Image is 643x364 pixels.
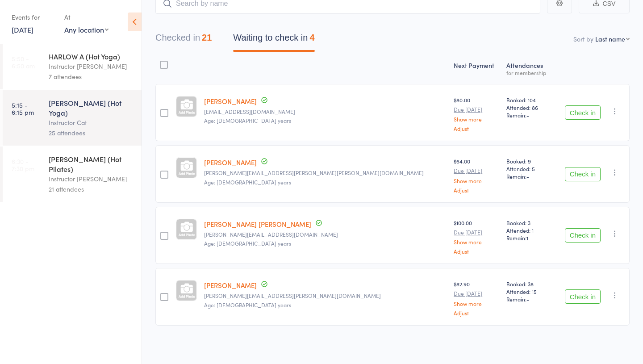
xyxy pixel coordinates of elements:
span: Age: [DEMOGRAPHIC_DATA] years [204,178,291,186]
small: Due [DATE] [454,229,499,235]
div: $82.90 [454,280,499,315]
small: Due [DATE] [454,106,499,113]
a: Show more [454,116,499,122]
a: [PERSON_NAME] [204,158,257,167]
div: for membership [506,70,551,75]
a: Adjust [454,248,499,254]
small: Due [DATE] [454,167,499,174]
a: [DATE] [12,25,33,34]
a: Show more [454,178,499,184]
span: Attended: 1 [506,226,551,234]
span: Remain: [506,111,551,119]
button: Check in [565,289,601,304]
a: Show more [454,301,499,306]
small: emma@emmasempire.com [204,231,447,238]
span: Attended: 86 [506,104,551,111]
div: 4 [309,33,314,42]
a: [PERSON_NAME] [PERSON_NAME] [204,219,311,229]
span: - [526,172,529,180]
span: Age: [DEMOGRAPHIC_DATA] years [204,117,291,124]
span: Booked: 3 [506,219,551,226]
span: Booked: 104 [506,96,551,104]
div: HARLOW A (Hot Yoga) [49,51,134,61]
div: [PERSON_NAME] (Hot Pilates) [49,154,134,174]
time: 5:15 - 6:15 pm [12,101,34,116]
span: Age: [DEMOGRAPHIC_DATA] years [204,301,291,309]
span: 1 [526,234,528,242]
a: [PERSON_NAME] [204,96,257,106]
time: 6:30 - 7:30 pm [12,158,34,172]
div: Next Payment [450,56,503,80]
button: Checked in21 [155,28,212,52]
span: Booked: 9 [506,157,551,165]
a: Adjust [454,187,499,193]
div: 25 attendees [49,128,134,138]
a: 5:50 -6:50 amHARLOW A (Hot Yoga)Instructor [PERSON_NAME]7 attendees [3,44,142,89]
small: Sally.e.salmon@gmail.com [204,293,447,299]
span: - [526,295,529,303]
div: [PERSON_NAME] (Hot Yoga) [49,98,134,117]
div: 7 attendees [49,71,134,82]
div: Events for [12,10,55,25]
label: Sort by [573,34,593,43]
span: Attended: 15 [506,288,551,295]
small: denggure@gmail.com [204,109,447,115]
div: 21 [202,33,212,42]
button: Check in [565,228,601,243]
div: Last name [595,34,625,43]
button: Check in [565,167,601,181]
a: Adjust [454,126,499,131]
div: $80.00 [454,96,499,131]
span: Booked: 38 [506,280,551,288]
div: $64.00 [454,157,499,192]
div: At [64,10,109,25]
a: 6:30 -7:30 pm[PERSON_NAME] (Hot Pilates)Instructor [PERSON_NAME]21 attendees [3,146,142,202]
div: Instructor Cat [49,117,134,128]
small: micaela.louise.byron@gmail.com [204,170,447,176]
span: - [526,111,529,119]
a: Show more [454,239,499,245]
span: Remain: [506,295,551,303]
a: [PERSON_NAME] [204,280,257,290]
span: Age: [DEMOGRAPHIC_DATA] years [204,239,291,247]
time: 5:50 - 6:50 am [12,55,35,69]
div: $100.00 [454,219,499,254]
a: 5:15 -6:15 pm[PERSON_NAME] (Hot Yoga)Instructor Cat25 attendees [3,90,142,146]
div: Instructor [PERSON_NAME] [49,61,134,71]
span: Attended: 5 [506,165,551,172]
div: Atten­dances [503,56,554,80]
a: Adjust [454,310,499,316]
small: Due [DATE] [454,290,499,297]
div: Instructor [PERSON_NAME] [49,174,134,184]
span: Remain: [506,172,551,180]
span: Remain: [506,234,551,242]
div: 21 attendees [49,184,134,194]
button: Check in [565,105,601,120]
button: Waiting to check in4 [233,28,314,52]
div: Any location [64,25,109,34]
